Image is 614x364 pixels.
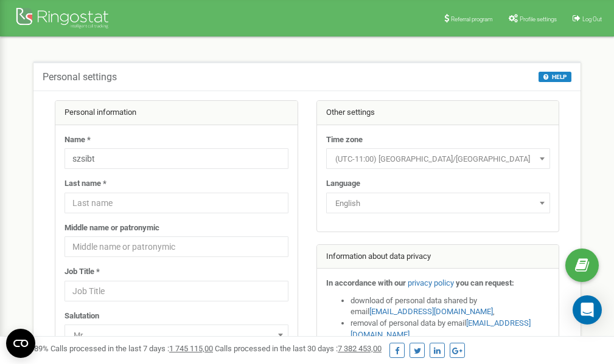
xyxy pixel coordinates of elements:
[317,101,559,125] div: Other settings
[169,344,213,353] u: 1 745 115,00
[65,311,99,322] label: Salutation
[215,344,382,353] span: Calls processed in the last 30 days :
[65,134,91,146] label: Name *
[65,193,288,213] input: Last name
[51,344,213,353] span: Calls processed in the last 7 days :
[65,266,100,278] label: Job Title *
[55,101,298,125] div: Personal information
[351,318,550,340] li: removal of personal data by email ,
[451,16,493,22] span: Referral program
[582,16,602,22] span: Log Out
[338,344,382,353] u: 7 382 453,00
[65,148,288,169] input: Name
[326,178,360,190] label: Language
[456,278,514,287] strong: you can request:
[573,295,602,325] div: Open Intercom Messenger
[330,195,546,212] span: English
[65,236,288,257] input: Middle name or patronymic
[69,327,284,344] span: Mr.
[65,325,288,345] span: Mr.
[351,295,550,318] li: download of personal data shared by email ,
[6,329,35,358] button: Open CMP widget
[65,281,288,301] input: Job Title
[317,245,559,269] div: Information about data privacy
[326,134,363,146] label: Time zone
[539,72,571,82] button: HELP
[326,148,550,169] span: (UTC-11:00) Pacific/Midway
[326,193,550,213] span: English
[326,278,406,287] strong: In accordance with our
[408,278,454,287] a: privacy policy
[520,16,557,22] span: Profile settings
[65,222,159,234] label: Middle name or patronymic
[369,307,493,316] a: [EMAIL_ADDRESS][DOMAIN_NAME]
[65,178,106,190] label: Last name *
[330,151,546,168] span: (UTC-11:00) Pacific/Midway
[43,72,117,83] h5: Personal settings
